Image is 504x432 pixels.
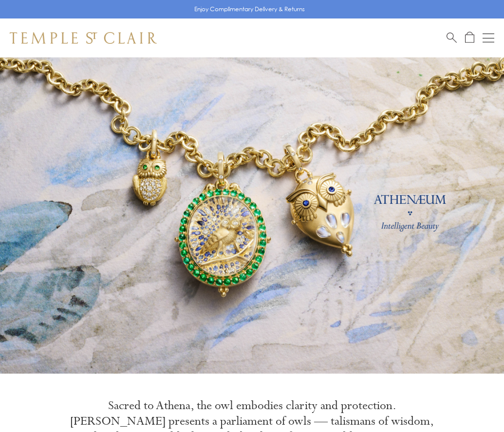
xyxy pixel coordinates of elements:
a: Open Shopping Bag [465,32,474,44]
a: Search [447,32,457,44]
img: Temple St. Clair [10,32,157,44]
button: Open navigation [483,32,494,44]
p: Enjoy Complimentary Delivery & Returns [194,4,305,14]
